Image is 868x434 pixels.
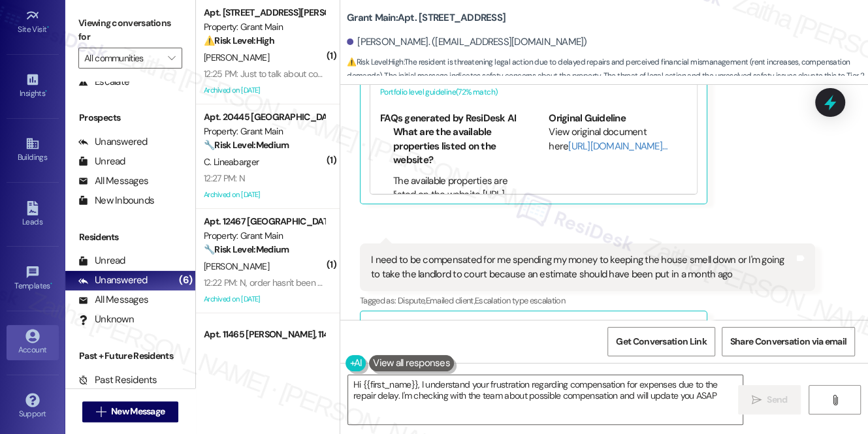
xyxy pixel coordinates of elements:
[393,125,518,167] li: What are the available properties listed on the website?
[65,349,195,363] div: Past + Future Residents
[347,55,868,84] span: : The resident is threatening legal action due to delayed repairs and perceived financial mismana...
[82,401,179,422] button: New Message
[202,82,326,99] div: Archived on [DATE]
[7,69,59,104] a: Insights •
[65,111,195,125] div: Prospects
[204,328,325,341] div: Apt. 11465 [PERSON_NAME], 11465 [PERSON_NAME]
[607,327,715,356] button: Get Conversation Link
[204,215,325,228] div: Apt. 12467 [GEOGRAPHIC_DATA], 12467 [GEOGRAPHIC_DATA]
[393,174,518,216] li: The available properties are listed on the website [URL][DOMAIN_NAME].
[204,156,259,168] span: C. Lineabarger
[426,295,475,306] span: Emailed client ,
[380,85,687,99] div: Portfolio level guideline ( 72 % match)
[204,125,325,138] div: Property: Grant Main
[722,327,855,356] button: Share Conversation via email
[360,291,815,310] div: Tagged as:
[568,140,667,153] a: [URL][DOMAIN_NAME]…
[78,13,182,48] label: Viewing conversations for
[45,87,47,96] span: •
[347,35,587,49] div: [PERSON_NAME]. ([EMAIL_ADDRESS][DOMAIN_NAME])
[7,5,59,40] a: Site Visit •
[752,395,762,405] i: 
[7,389,59,424] a: Support
[204,6,325,20] div: Apt. [STREET_ADDRESS][PERSON_NAME]
[111,405,165,418] span: New Message
[78,254,125,268] div: Unread
[829,395,839,405] i: 
[78,313,134,326] div: Unknown
[204,243,289,255] strong: 🔧 Risk Level: Medium
[549,112,626,125] b: Original Guideline
[204,229,325,243] div: Property: Grant Main
[616,335,706,349] span: Get Conversation Link
[176,270,195,290] div: (6)
[78,75,129,89] div: Escalate
[7,197,59,232] a: Leads
[78,293,148,307] div: All Messages
[168,53,175,63] i: 
[204,35,274,46] strong: ⚠️ Risk Level: High
[204,260,269,272] span: [PERSON_NAME]
[730,335,846,349] span: Share Conversation via email
[738,385,801,414] button: Send
[204,20,325,34] div: Property: Grant Main
[348,375,743,424] textarea: Hi {{first_name}}, I understand your frustration regarding compensation for expenses due to the r...
[204,139,289,151] strong: 🔧 Risk Level: Medium
[78,135,148,149] div: Unanswered
[549,125,686,153] div: View original document here
[204,277,359,288] div: 12:22 PM: N, order hasn't been completed
[398,295,426,306] span: Dispute ,
[767,393,787,407] span: Send
[65,230,195,244] div: Residents
[204,110,325,124] div: Apt. 20445 [GEOGRAPHIC_DATA], 20445 [GEOGRAPHIC_DATA]
[96,407,106,417] i: 
[50,279,52,288] span: •
[7,325,59,360] a: Account
[78,194,154,208] div: New Inbounds
[202,187,326,203] div: Archived on [DATE]
[204,172,245,184] div: 12:27 PM: N
[380,112,516,125] b: FAQs generated by ResiDesk AI
[7,132,59,168] a: Buildings
[78,373,157,387] div: Past Residents
[347,57,403,67] strong: ⚠️ Risk Level: High
[78,174,148,188] div: All Messages
[204,68,611,80] div: 12:25 PM: Just to talk about court and see if I pay everything off before [DATE] what's the actio...
[47,23,49,32] span: •
[202,291,326,307] div: Archived on [DATE]
[78,273,148,287] div: Unanswered
[7,261,59,296] a: Templates •
[347,11,506,25] b: Grant Main: Apt. [STREET_ADDRESS]
[84,48,161,69] input: All communities
[204,52,269,63] span: [PERSON_NAME]
[475,295,565,306] span: Escalation type escalation
[78,155,125,168] div: Unread
[371,253,794,281] div: I need to be compensated for me spending my money to keeping the house smell down or I'm going to...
